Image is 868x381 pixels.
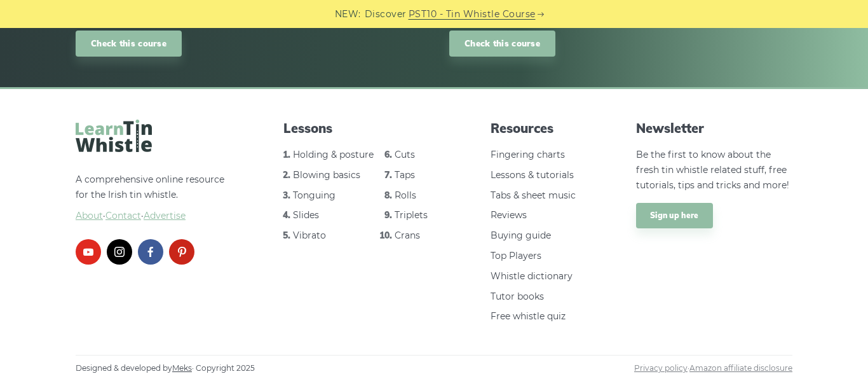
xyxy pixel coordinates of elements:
[491,190,576,201] a: Tabs & sheet music
[689,363,792,373] a: Amazon affiliate disclosure
[293,209,319,221] a: Slides
[395,169,415,181] a: Taps
[105,210,186,221] a: Contact·Advertise
[107,239,132,265] a: instagram
[491,230,551,241] a: Buying guide
[636,120,792,137] span: Newsletter
[409,7,536,22] a: PST10 - Tin Whistle Course
[491,250,541,261] a: Top Players
[491,169,574,181] a: Lessons & tutorials
[449,31,555,57] a: Check this course
[395,190,416,201] a: Rolls
[138,239,163,265] a: facebook
[76,210,103,221] a: About
[365,7,407,22] span: Discover
[636,203,713,228] a: Sign up here
[76,172,232,224] p: A comprehensive online resource for the Irish tin whistle.
[293,149,374,160] a: Holding & posture
[395,230,420,241] a: Crans
[491,120,585,137] span: Resources
[491,149,565,160] a: Fingering charts
[395,209,428,221] a: Triplets
[293,230,326,241] a: Vibrato
[491,270,573,282] a: Whistle dictionary
[395,149,415,160] a: Cuts
[283,120,440,137] span: Lessons
[636,148,792,193] p: Be the first to know about the fresh tin whistle related stuff, free tutorials, tips and tricks a...
[76,362,255,375] span: Designed & developed by · Copyright 2025
[335,7,361,22] span: NEW:
[293,169,360,181] a: Blowing basics
[491,209,527,221] a: Reviews
[144,210,186,221] span: Advertise
[76,31,182,57] a: Check this course
[76,120,152,152] img: LearnTinWhistle.com
[293,190,336,201] a: Tonguing
[169,239,194,265] a: pinterest
[634,362,792,375] span: ·
[76,239,101,265] a: youtube
[491,291,544,302] a: Tutor books
[491,310,566,322] a: Free whistle quiz
[76,209,232,224] span: ·
[105,210,141,221] span: Contact
[634,363,688,373] a: Privacy policy
[172,363,192,373] a: Meks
